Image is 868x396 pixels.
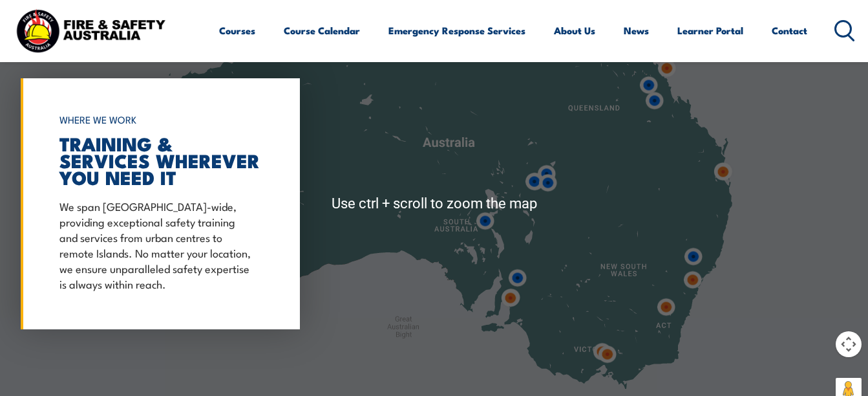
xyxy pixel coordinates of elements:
h6: WHERE WE WORK [59,108,255,131]
a: Emergency Response Services [388,15,525,46]
a: About Us [554,15,595,46]
a: Courses [219,15,255,46]
a: Contact [772,15,807,46]
a: Course Calendar [284,15,360,46]
p: We span [GEOGRAPHIC_DATA]-wide, providing exceptional safety training and services from urban cen... [59,198,255,291]
a: News [624,15,649,46]
h2: TRAINING & SERVICES WHEREVER YOU NEED IT [59,135,255,185]
a: Learner Portal [677,15,743,46]
button: Map camera controls [836,331,862,357]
